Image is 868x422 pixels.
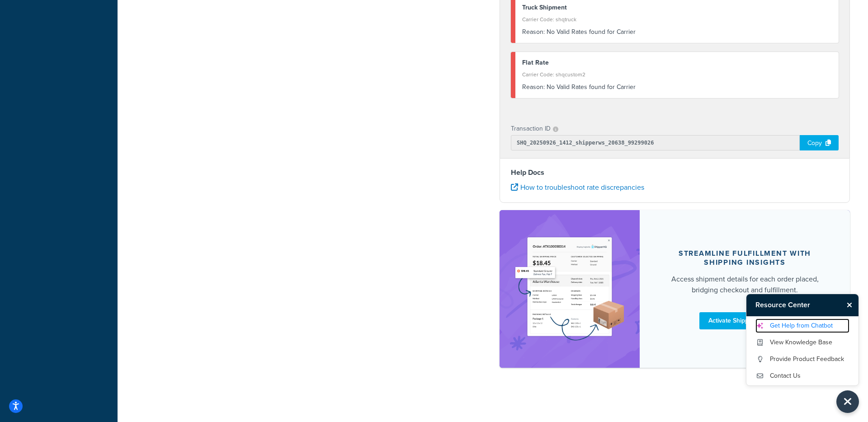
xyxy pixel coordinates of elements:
[755,335,849,350] a: View Knowledge Base
[836,390,859,413] button: Close Resource Center
[522,1,832,14] div: Truck Shipment
[800,135,839,150] div: Copy
[843,300,859,310] button: Close Resource Center
[522,27,545,37] span: Reason:
[755,352,849,366] a: Provide Product Feedback
[522,13,832,26] div: Carrier Code: shqtruck
[513,224,626,354] img: feature-image-si-e24932ea9b9fcd0ff835db86be1ff8d589347e8876e1638d903ea230a36726be.png
[511,122,551,135] p: Transaction ID
[755,369,849,383] a: Contact Us
[699,312,790,329] a: Activate Shipping Insights
[755,319,849,333] a: Get Help from Chatbot
[522,56,832,69] div: Flat Rate
[522,26,832,38] div: No Valid Rates found for Carrier
[511,167,839,178] h4: Help Docs
[661,249,828,267] div: Streamline Fulfillment with Shipping Insights
[746,294,843,316] h3: Resource Center
[522,81,832,94] div: No Valid Rates found for Carrier
[522,68,832,81] div: Carrier Code: shqcustom2
[511,182,644,192] a: How to troubleshoot rate discrepancies
[522,82,545,92] span: Reason:
[661,274,828,295] div: Access shipment details for each order placed, bridging checkout and fulfillment.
